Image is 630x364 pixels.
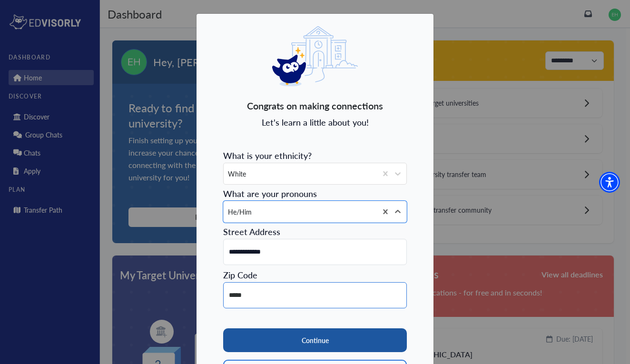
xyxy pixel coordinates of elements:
[224,201,377,222] div: He/Him
[272,26,358,87] img: eddy logo
[262,117,369,128] span: Let's learn a little about you!
[224,163,377,184] div: White
[223,328,407,352] button: Continue
[599,172,620,193] div: Accessibility Menu
[223,187,317,199] span: What are your pronouns
[223,149,312,161] span: What is your ethnicity?
[247,98,383,113] span: Congrats on making connections
[223,269,257,281] span: Zip Code
[223,226,280,237] span: Street Address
